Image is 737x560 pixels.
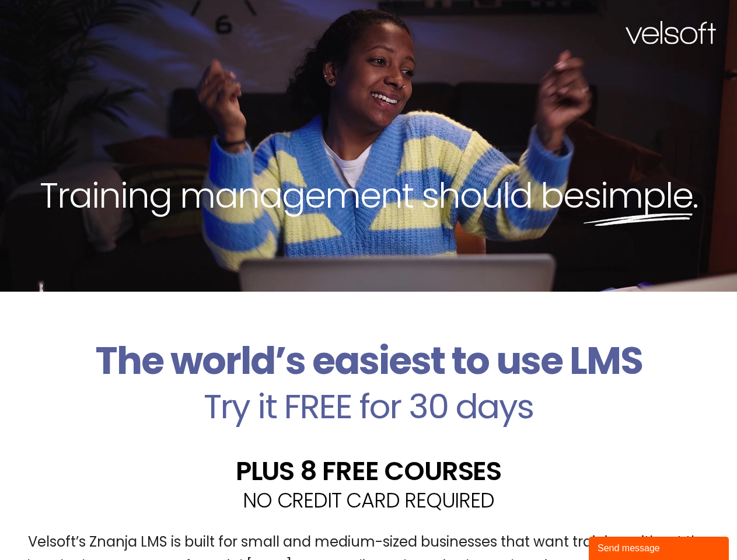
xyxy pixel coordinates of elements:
[589,534,731,560] iframe: chat widget
[584,171,693,220] span: simple
[21,173,716,218] h2: Training management should be .
[9,390,728,423] h2: Try it FREE for 30 days
[9,338,728,384] h2: The world’s easiest to use LMS
[9,490,728,510] h2: NO CREDIT CARD REQUIRED
[9,458,728,484] h2: PLUS 8 FREE COURSES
